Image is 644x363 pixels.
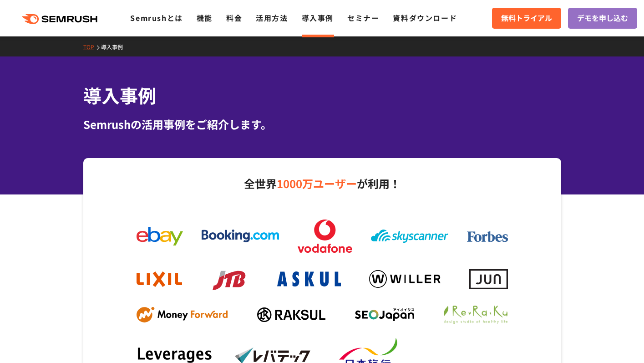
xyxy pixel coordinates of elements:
span: 1000万ユーザー [277,175,357,191]
img: raksul [257,307,325,322]
img: jun [469,269,508,289]
a: TOP [83,43,101,51]
img: jtb [210,266,249,292]
a: 無料トライアル [492,8,561,29]
img: ebay [137,227,183,245]
a: セミナー [347,12,379,23]
img: booking [202,230,279,242]
img: vodafone [298,220,352,253]
div: Semrushの活用事例をご紹介します。 [83,116,561,133]
a: 機能 [197,12,213,23]
img: skyscanner [371,230,448,243]
img: forbes [467,231,508,242]
img: seojapan [355,308,414,321]
span: デモを申し込む [577,12,628,24]
a: Semrushとは [130,12,183,23]
p: 全世界 が利用！ [127,174,517,193]
a: デモを申し込む [568,8,637,29]
img: lixil [137,271,182,287]
img: ReRaKu [444,306,507,324]
span: 無料トライアル [501,12,552,24]
img: askul [277,271,341,286]
img: willer [369,270,441,288]
h1: 導入事例 [83,82,561,109]
a: 料金 [226,12,242,23]
a: 活用方法 [256,12,288,23]
a: 導入事例 [302,12,334,23]
a: 導入事例 [101,43,130,51]
a: 資料ダウンロード [393,12,457,23]
img: mf [137,307,228,323]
